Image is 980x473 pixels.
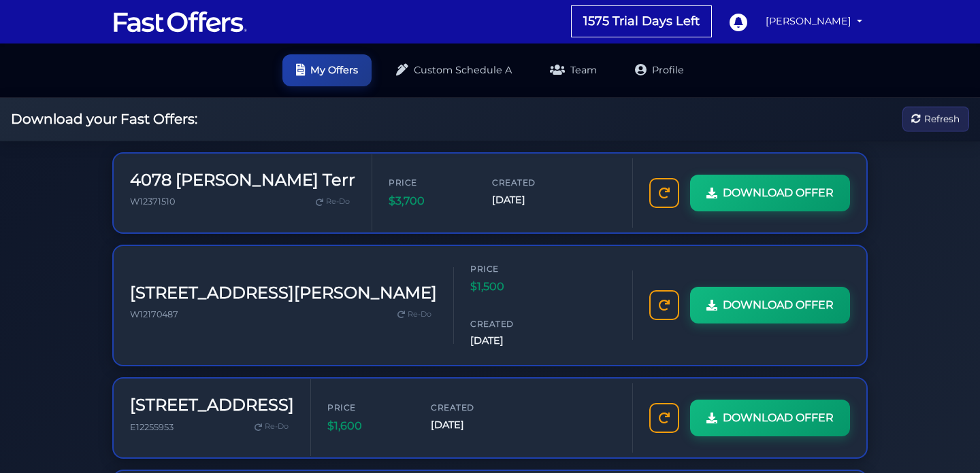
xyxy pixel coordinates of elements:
[723,409,834,427] span: DOWNLOAD OFFER
[690,400,850,436] a: DOWNLOAD OFFER
[130,171,355,190] h3: 4078 [PERSON_NAME] Terr
[130,422,174,432] span: E12255953
[431,417,512,433] span: [DATE]
[11,111,197,127] h2: Download your Fast Offers:
[392,306,437,323] a: Re-Do
[389,192,470,210] span: $3,700
[902,107,969,132] button: Refresh
[130,283,437,303] h3: [STREET_ADDRESS][PERSON_NAME]
[249,418,294,436] a: Re-Do
[470,278,552,296] span: $1,500
[760,8,868,35] a: [PERSON_NAME]
[130,396,294,415] h3: [STREET_ADDRESS]
[492,176,574,189] span: Created
[408,309,431,321] span: Re-Do
[326,196,350,208] span: Re-Do
[492,192,574,208] span: [DATE]
[723,184,834,202] span: DOWNLOAD OFFER
[536,54,610,86] a: Team
[924,111,960,126] span: Refresh
[265,421,289,433] span: Re-Do
[327,401,409,414] span: Price
[572,6,711,37] a: 1575 Trial Days Left
[130,196,175,207] span: W12371510
[470,262,552,275] span: Price
[130,309,178,319] span: W12170487
[389,176,470,189] span: Price
[690,175,850,211] a: DOWNLOAD OFFER
[282,54,372,86] a: My Offers
[382,54,525,86] a: Custom Schedule A
[431,401,512,414] span: Created
[470,317,552,330] span: Created
[621,54,698,86] a: Profile
[470,333,552,349] span: [DATE]
[310,193,355,211] a: Re-Do
[690,287,850,323] a: DOWNLOAD OFFER
[723,296,834,314] span: DOWNLOAD OFFER
[327,417,409,435] span: $1,600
